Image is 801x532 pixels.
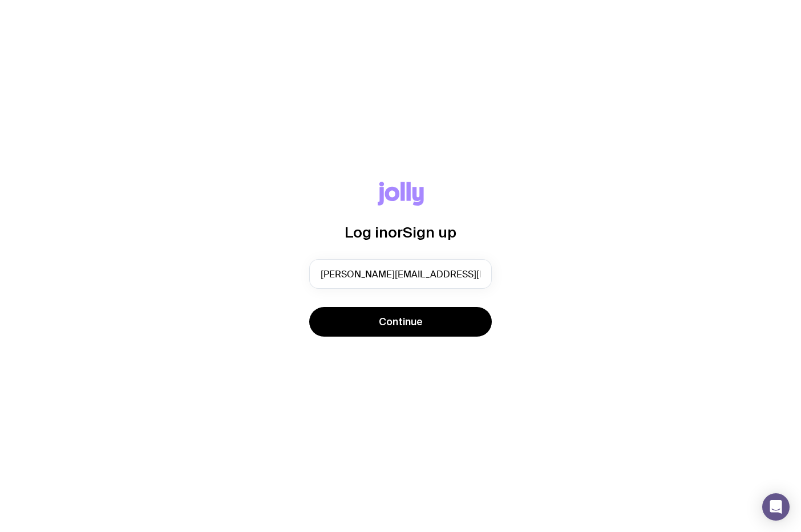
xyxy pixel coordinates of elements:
span: or [388,224,403,240]
div: Open Intercom Messenger [762,493,790,521]
span: Log in [345,224,388,240]
button: Continue [309,307,492,337]
input: you@email.com [309,259,492,289]
span: Continue [379,315,423,329]
span: Sign up [403,224,456,240]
